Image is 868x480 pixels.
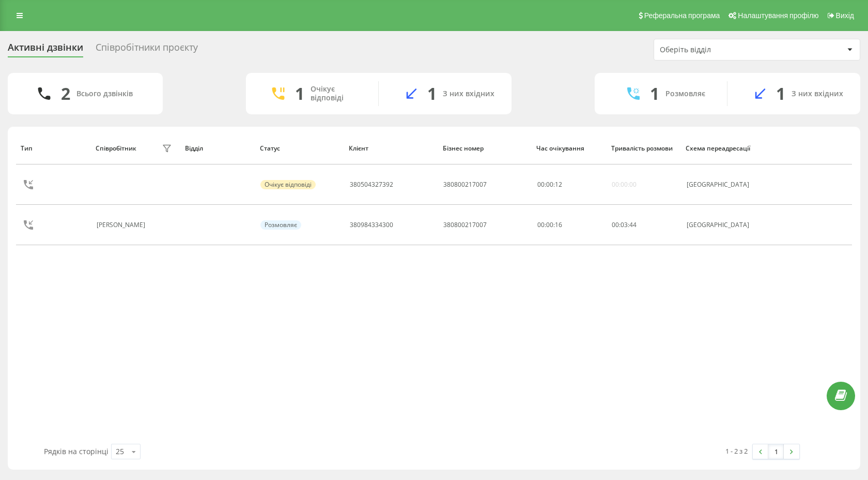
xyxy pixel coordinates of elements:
span: 12 [555,180,562,189]
div: Клієнт [349,145,433,152]
div: [GEOGRAPHIC_DATA] [687,181,771,188]
div: 380800217007 [443,181,487,188]
div: Співробітники проєкту [96,42,198,58]
div: 380504327392 [350,181,393,188]
div: [GEOGRAPHIC_DATA] [687,221,771,229]
div: Всього дзвінків [76,89,133,98]
div: Оберіть відділ [660,46,783,54]
div: 1 [650,84,659,103]
div: 380800217007 [443,221,487,229]
div: Схема переадресації [686,145,772,152]
div: Бізнес номер [443,145,527,152]
div: 2 [61,84,70,103]
div: 1 [295,84,304,103]
div: Статус [260,145,339,152]
span: Вихід [836,11,854,20]
span: Рядків на сторінці [44,446,109,456]
div: 1 [427,84,437,103]
div: 00:00:16 [537,221,601,229]
span: Налаштування профілю [738,11,818,20]
div: Розмовляє [665,89,705,98]
div: Тип [21,145,86,152]
div: 25 [116,446,124,457]
div: Тривалість розмови [611,145,676,152]
div: : : [612,221,637,229]
span: 00 [612,220,619,229]
div: Відділ [185,145,250,152]
div: Розмовляє [260,220,301,230]
div: : : [537,181,562,188]
div: 00:00:00 [612,181,637,188]
div: 1 [776,84,785,103]
div: Очікує відповіді [260,180,316,189]
span: 03 [621,220,628,229]
div: З них вхідних [443,89,494,98]
a: 1 [768,444,784,459]
span: 00 [537,180,545,189]
div: 1 - 2 з 2 [725,446,748,456]
span: Реферальна програма [644,11,720,20]
div: Час очікування [536,145,601,152]
div: 380984334300 [350,221,393,229]
span: 00 [546,180,553,189]
div: Активні дзвінки [8,42,83,58]
div: [PERSON_NAME] [97,221,148,229]
span: 44 [629,220,637,229]
div: Співробітник [96,145,136,152]
div: Очікує відповіді [311,85,363,102]
div: З них вхідних [792,89,843,98]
